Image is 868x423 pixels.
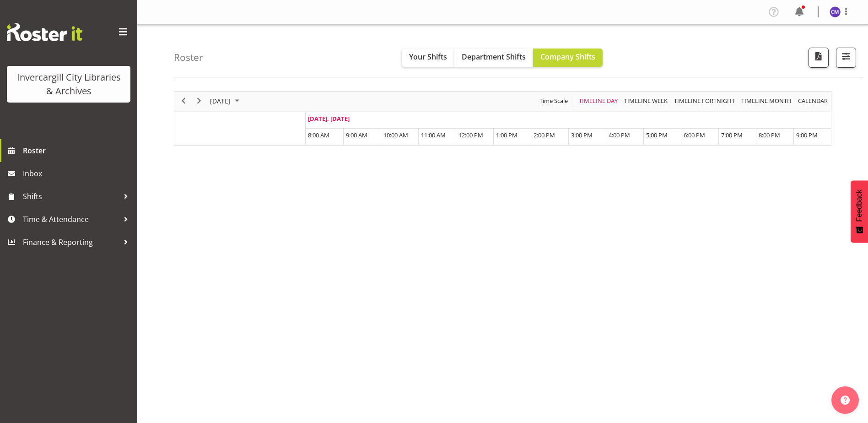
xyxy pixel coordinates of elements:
[383,131,408,139] span: 10:00 AM
[851,180,868,243] button: Feedback - Show survey
[797,95,830,107] button: Month
[673,95,736,107] span: Timeline Fortnight
[346,131,367,139] span: 9:00 AM
[623,95,669,107] span: Timeline Week
[191,92,207,111] div: next period
[209,95,243,107] button: September 2025
[571,131,593,139] span: 3:00 PM
[578,95,619,107] span: Timeline Day
[178,95,190,107] button: Previous
[836,48,856,68] button: Filter Shifts
[609,131,630,139] span: 4:00 PM
[308,131,329,139] span: 8:00 AM
[646,131,668,139] span: 5:00 PM
[23,212,119,226] span: Time & Attendance
[796,131,818,139] span: 9:00 PM
[533,49,603,67] button: Company Shifts
[740,95,793,107] button: Timeline Month
[539,95,569,107] span: Time Scale
[740,95,793,107] span: Timeline Month
[534,131,555,139] span: 2:00 PM
[841,396,850,405] img: help-xxl-2.png
[207,92,245,111] div: September 29, 2025
[721,131,743,139] span: 7:00 PM
[673,95,737,107] button: Fortnight
[23,144,133,157] span: Roster
[855,190,863,222] span: Feedback
[174,91,831,146] div: Timeline Day of September 29, 2025
[308,114,350,123] span: [DATE], [DATE]
[809,48,829,68] button: Download a PDF of the roster for the current day
[830,6,841,17] img: chamique-mamolo11658.jpg
[409,52,447,62] span: Your Shifts
[759,131,780,139] span: 8:00 PM
[176,92,191,111] div: previous period
[7,23,82,41] img: Rosterit website logo
[577,95,620,107] button: Timeline Day
[462,52,526,62] span: Department Shifts
[23,235,119,249] span: Finance & Reporting
[496,131,518,139] span: 1:00 PM
[16,70,121,98] div: Invercargill City Libraries & Archives
[402,49,454,67] button: Your Shifts
[540,52,595,62] span: Company Shifts
[454,49,533,67] button: Department Shifts
[797,95,829,107] span: calendar
[538,95,570,107] button: Time Scale
[458,131,483,139] span: 12:00 PM
[684,131,705,139] span: 6:00 PM
[623,95,669,107] button: Timeline Week
[421,131,446,139] span: 11:00 AM
[193,95,205,107] button: Next
[23,190,119,203] span: Shifts
[209,95,232,107] span: [DATE]
[23,167,133,180] span: Inbox
[174,52,203,63] h4: Roster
